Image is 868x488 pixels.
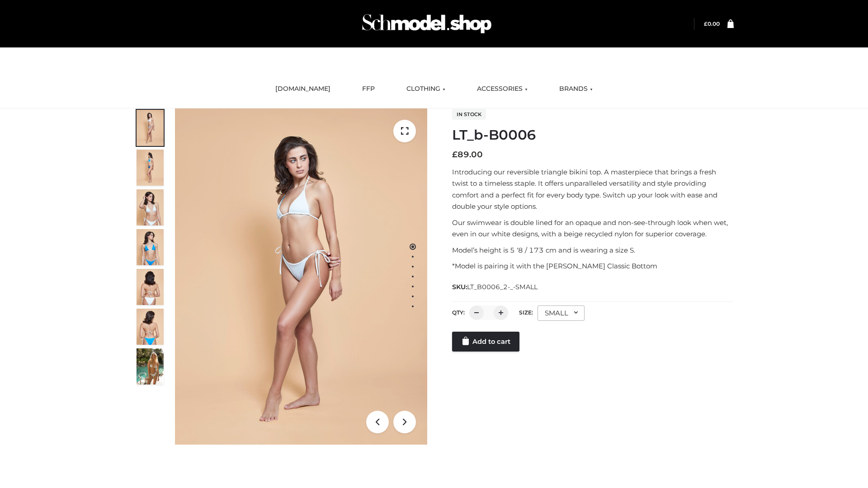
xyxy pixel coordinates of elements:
span: In stock [452,109,486,120]
span: £ [452,150,458,160]
a: £0.00 [704,20,720,27]
a: BRANDS [552,79,599,99]
label: Size: [519,309,533,316]
img: ArielClassicBikiniTop_CloudNine_AzureSky_OW114ECO_3-scaled.jpg [137,189,164,225]
p: Our swimwear is double lined for an opaque and non-see-through look when wet, even in our white d... [452,217,734,240]
img: Arieltop_CloudNine_AzureSky2.jpg [137,348,164,385]
div: SMALL [538,305,585,321]
img: Schmodel Admin 964 [359,6,495,42]
p: Model’s height is 5 ‘8 / 173 cm and is wearing a size S. [452,244,734,256]
label: QTY: [452,309,465,316]
span: SKU: [452,282,538,292]
a: CLOTHING [400,79,452,99]
img: ArielClassicBikiniTop_CloudNine_AzureSky_OW114ECO_2-scaled.jpg [137,150,164,186]
img: ArielClassicBikiniTop_CloudNine_AzureSky_OW114ECO_1 [175,108,427,445]
a: FFP [355,79,382,99]
a: Add to cart [452,332,519,352]
p: Introducing our reversible triangle bikini top. A masterpiece that brings a fresh twist to a time... [452,166,734,212]
a: ACCESSORIES [470,79,534,99]
span: £ [704,20,708,27]
span: LT_B0006_2-_-SMALL [467,283,538,291]
bdi: 0.00 [704,20,720,27]
img: ArielClassicBikiniTop_CloudNine_AzureSky_OW114ECO_1-scaled.jpg [137,110,164,146]
img: ArielClassicBikiniTop_CloudNine_AzureSky_OW114ECO_8-scaled.jpg [137,309,164,345]
img: ArielClassicBikiniTop_CloudNine_AzureSky_OW114ECO_7-scaled.jpg [137,269,164,305]
p: *Model is pairing it with the [PERSON_NAME] Classic Bottom [452,260,734,272]
bdi: 89.00 [452,150,483,160]
img: ArielClassicBikiniTop_CloudNine_AzureSky_OW114ECO_4-scaled.jpg [137,229,164,265]
a: [DOMAIN_NAME] [269,79,337,99]
h1: LT_b-B0006 [452,127,734,143]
